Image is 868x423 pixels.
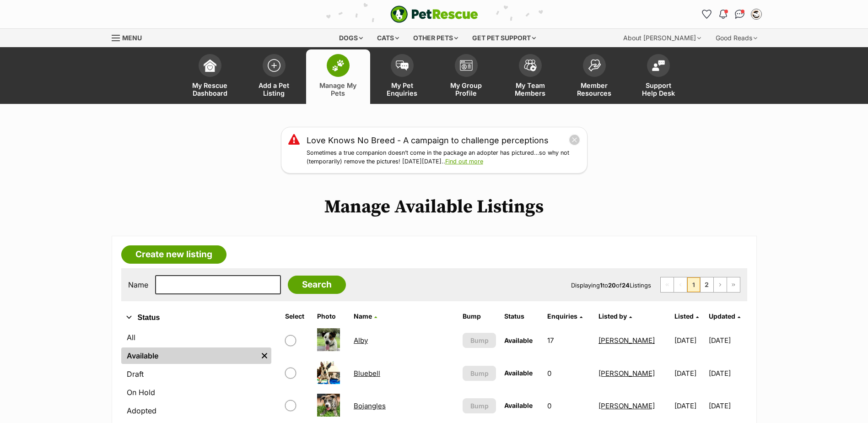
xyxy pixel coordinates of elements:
[332,60,345,71] img: manage-my-pets-icon-02211641906a0b7f246fdf0571729dbe1e7629f14944591b6c1af311fb30b64b.svg
[719,10,727,19] img: notifications-46538b983faf8c2785f20acdc204bb7945ddae34d4c08c2a6579f10ce5e182be.svg
[333,29,369,47] div: Dogs
[459,309,500,324] th: Bump
[700,7,714,22] a: Favourites
[396,60,409,70] img: pet-enquiries-icon-7e3ad2cf08bfb03b45e93fb7055b45f3efa6380592205ae92323e6603595dc1f.svg
[370,49,434,104] a: My Pet Enquiries
[652,60,665,71] img: help-desk-icon-fdf02630f3aa405de69fd3d07c3f3aa587a6932b1a1747fa1d2bba05be0121f9.svg
[470,336,489,345] span: Bump
[204,59,216,72] img: dashboard-icon-eb2f2d2d3e046f16d808141f083e7271f6b2e854fb5c12c21221c1fb7104beca.svg
[313,309,349,324] th: Photo
[288,276,346,294] input: Search
[434,49,498,104] a: My Group Profile
[674,277,687,292] span: Previous page
[700,7,764,22] ul: Account quick links
[544,325,594,356] td: 17
[524,60,537,71] img: team-members-icon-5396bd8760b3fe7c0b43da4ab00e1e3bb1a5d9ba89233759b79545d2d3fc5d0d.svg
[709,390,746,422] td: [DATE]
[354,401,386,410] a: Bojangles
[709,312,735,320] span: Updated
[598,336,655,345] a: [PERSON_NAME]
[598,401,655,410] a: [PERSON_NAME]
[354,336,368,345] a: Alby
[306,49,370,104] a: Manage My Pets
[121,384,271,401] a: On Hold
[727,277,740,292] a: Last page
[510,81,551,97] span: My Team Members
[128,281,148,289] label: Name
[121,245,226,264] a: Create new listing
[178,49,242,104] a: My Rescue Dashboard
[390,5,478,23] a: PetRescue
[354,312,372,320] span: Name
[318,81,359,97] span: Manage My Pets
[463,366,496,381] button: Bump
[463,398,496,413] button: Bump
[562,49,626,104] a: Member Resources
[752,10,761,19] img: Shardin Carter profile pic
[569,134,580,146] button: close
[258,347,271,364] a: Remove filter
[608,282,616,289] strong: 20
[671,325,708,356] td: [DATE]
[504,369,533,377] span: Available
[598,369,655,378] a: [PERSON_NAME]
[281,309,313,324] th: Select
[674,312,694,320] span: Listed
[709,312,740,320] a: Updated
[574,81,615,97] span: Member Resources
[598,312,632,320] a: Listed by
[460,60,473,71] img: group-profile-icon-3fa3cf56718a62981997c0bc7e787c4b2cf8bcc04b72c1350f741eb67cf2f40e.svg
[735,10,744,19] img: chat-41dd97257d64d25036548639549fe6c8038ab92f7586957e7f3b1b290dea8141.svg
[709,358,746,389] td: [DATE]
[268,59,280,72] img: add-pet-listing-icon-0afa8454b4691262ce3f59096e99ab1cd57d4a30225e0717b998d2c9b9846f56.svg
[671,358,708,389] td: [DATE]
[121,347,258,364] a: Available
[749,7,764,22] button: My account
[701,277,713,292] a: Page 2
[661,277,674,292] span: First page
[626,49,690,104] a: Support Help Desk
[307,149,580,166] p: Sometimes a true companion doesn’t come in the package an adopter has pictured…so why not (tempor...
[121,329,271,346] a: All
[547,312,582,320] a: Enquiries
[674,312,699,320] a: Listed
[622,282,630,289] strong: 24
[544,358,594,389] td: 0
[617,29,707,47] div: About [PERSON_NAME]
[598,312,627,320] span: Listed by
[709,325,746,356] td: [DATE]
[445,158,483,165] a: Find out more
[407,29,464,47] div: Other pets
[354,369,380,378] a: Bluebell
[638,81,679,97] span: Support Help Desk
[371,29,405,47] div: Cats
[253,81,295,97] span: Add a Pet Listing
[470,401,489,411] span: Bump
[189,81,231,97] span: My Rescue Dashboard
[571,282,651,289] span: Displaying to of Listings
[733,7,747,22] a: Conversations
[446,81,487,97] span: My Group Profile
[588,59,601,71] img: member-resources-icon-8e73f808a243e03378d46382f2149f9095a855e16c252ad45f914b54edf8863c.svg
[709,29,764,47] div: Good Reads
[390,5,478,23] img: logo-e224e6f780fb5917bec1dbf3a21bbac754714ae5b6737aabdf751b685950b380.svg
[687,277,700,292] span: Page 1
[671,390,708,422] td: [DATE]
[716,7,731,22] button: Notifications
[504,336,533,344] span: Available
[382,81,423,97] span: My Pet Enquiries
[501,309,543,324] th: Status
[504,401,533,409] span: Available
[466,29,542,47] div: Get pet support
[544,390,594,422] td: 0
[470,369,489,378] span: Bump
[498,49,562,104] a: My Team Members
[463,333,496,348] button: Bump
[307,134,549,146] a: Love Knows No Breed - A campaign to challenge perceptions
[112,29,148,45] a: Menu
[714,277,727,292] a: Next page
[121,402,271,419] a: Adopted
[354,312,377,320] a: Name
[121,312,271,324] button: Status
[547,312,577,320] span: translation missing: en.admin.listings.index.attributes.enquiries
